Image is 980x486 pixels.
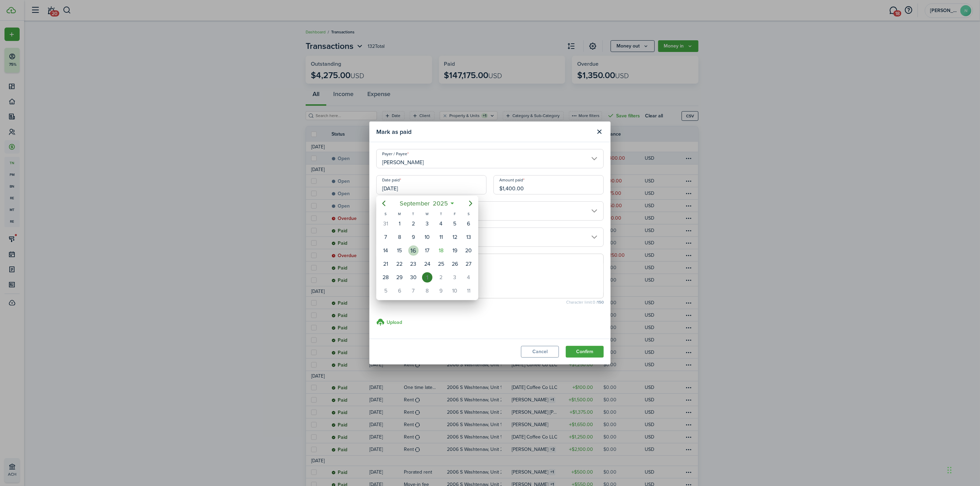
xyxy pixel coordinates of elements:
[436,219,446,229] div: Thursday, September 4, 2025
[436,245,446,256] div: Today, Thursday, September 18, 2025
[408,245,419,256] div: Tuesday, September 16, 2025
[436,272,446,283] div: Thursday, October 2, 2025
[380,232,391,242] div: Sunday, September 7, 2025
[450,259,460,269] div: Friday, September 26, 2025
[380,286,391,296] div: Sunday, October 5, 2025
[380,259,391,269] div: Sunday, September 21, 2025
[394,245,405,256] div: Monday, September 15, 2025
[395,197,452,210] mbsc-button: September2025
[408,219,419,229] div: Tuesday, September 2, 2025
[394,219,405,229] div: Monday, September 1, 2025
[450,286,460,296] div: Friday, October 10, 2025
[394,286,405,296] div: Monday, October 6, 2025
[450,219,460,229] div: Friday, September 5, 2025
[436,232,446,242] div: Thursday, September 11, 2025
[408,232,419,242] div: Tuesday, September 9, 2025
[450,232,460,242] div: Friday, September 12, 2025
[436,259,446,269] div: Thursday, September 25, 2025
[420,211,434,217] div: W
[380,219,391,229] div: Sunday, August 31, 2025
[463,219,474,229] div: Saturday, September 6, 2025
[408,272,419,283] div: Tuesday, September 30, 2025
[422,245,432,256] div: Wednesday, September 17, 2025
[422,232,432,242] div: Wednesday, September 10, 2025
[422,272,432,283] div: Wednesday, October 1, 2025
[408,286,419,296] div: Tuesday, October 7, 2025
[392,211,406,217] div: M
[450,245,460,256] div: Friday, September 19, 2025
[422,259,432,269] div: Wednesday, September 24, 2025
[394,272,405,283] div: Monday, September 29, 2025
[450,272,460,283] div: Friday, October 3, 2025
[377,197,391,210] mbsc-button: Previous page
[398,197,431,210] span: September
[431,197,449,210] span: 2025
[422,219,432,229] div: Wednesday, September 3, 2025
[463,286,474,296] div: Saturday, October 11, 2025
[407,211,420,217] div: T
[434,211,448,217] div: T
[394,259,405,269] div: Monday, September 22, 2025
[463,232,474,242] div: Saturday, September 13, 2025
[380,272,391,283] div: Sunday, September 28, 2025
[463,272,474,283] div: Saturday, October 4, 2025
[463,245,474,256] div: Saturday, September 20, 2025
[380,245,391,256] div: Sunday, September 14, 2025
[379,211,392,217] div: S
[462,211,476,217] div: S
[463,259,474,269] div: Saturday, September 27, 2025
[448,211,462,217] div: F
[408,259,419,269] div: Tuesday, September 23, 2025
[422,286,432,296] div: Wednesday, October 8, 2025
[394,232,405,242] div: Monday, September 8, 2025
[436,286,446,296] div: Thursday, October 9, 2025
[464,197,478,210] mbsc-button: Next page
